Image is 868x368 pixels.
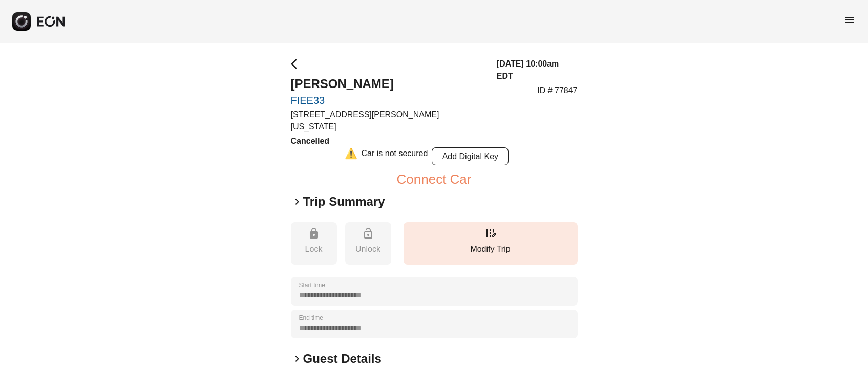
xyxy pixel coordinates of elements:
h2: Guest Details [303,351,382,367]
div: Car is not secured [362,147,428,165]
span: keyboard_arrow_right [291,353,303,365]
h2: Trip Summary [303,193,385,210]
p: Modify Trip [409,243,573,255]
p: ID # 77847 [537,84,577,97]
button: Connect Car [397,173,472,185]
button: Modify Trip [404,222,578,265]
span: arrow_back_ios [291,58,303,70]
span: menu [843,14,856,26]
h2: [PERSON_NAME] [291,76,484,92]
span: edit_road [484,227,497,240]
p: [STREET_ADDRESS][PERSON_NAME][US_STATE] [291,109,484,133]
div: ⚠️ [345,147,357,165]
span: keyboard_arrow_right [291,196,303,208]
button: Add Digital Key [432,147,509,165]
h3: [DATE] 10:00am EDT [497,58,578,82]
h3: Cancelled [291,135,484,147]
a: FIEE33 [291,94,484,106]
